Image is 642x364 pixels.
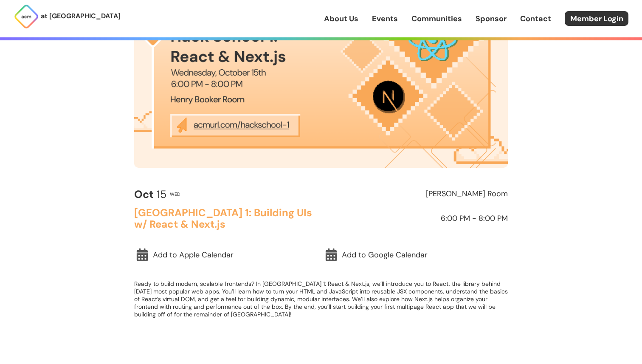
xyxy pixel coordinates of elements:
a: Member Login [565,11,628,26]
a: About Us [324,13,358,24]
a: at [GEOGRAPHIC_DATA] [14,4,121,29]
a: Sponsor [476,13,507,24]
a: Contact [520,13,551,24]
h2: [GEOGRAPHIC_DATA] 1: Building UIs w/ React & Next.js [134,207,317,230]
h2: 15 [134,189,166,200]
a: Communities [411,13,462,24]
h2: Wed [170,192,180,197]
img: ACM Logo [14,4,39,29]
p: at [GEOGRAPHIC_DATA] [41,11,121,22]
h2: 6:00 PM - 8:00 PM [325,214,508,223]
a: Add to Apple Calendar [134,245,319,265]
a: Events [372,13,398,24]
b: Oct [134,187,154,201]
p: Ready to build modern, scalable frontends? In [GEOGRAPHIC_DATA] 1: React & Next.js, we’ll introdu... [134,280,508,318]
a: Add to Google Calendar [323,245,508,265]
h2: [PERSON_NAME] Room [325,190,508,198]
